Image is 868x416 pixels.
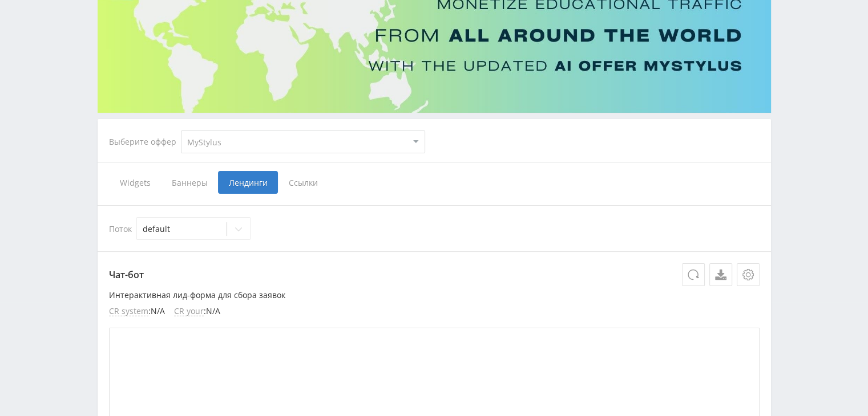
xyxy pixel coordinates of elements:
[174,307,220,316] li: : N/A
[109,137,181,146] div: Выберите оффер
[682,263,705,286] button: Обновить
[737,263,760,286] button: Настройки
[109,307,165,316] li: : N/A
[278,171,329,194] span: Ссылки
[174,307,204,316] span: CR your
[109,307,148,316] span: CR system
[161,171,218,194] span: Баннеры
[109,171,161,194] span: Widgets
[109,263,760,286] p: Чат-бот
[218,171,278,194] span: Лендинги
[709,263,732,286] a: Скачать
[109,217,760,240] div: Поток
[109,291,760,300] p: Интерактивная лид-форма для сбора заявок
